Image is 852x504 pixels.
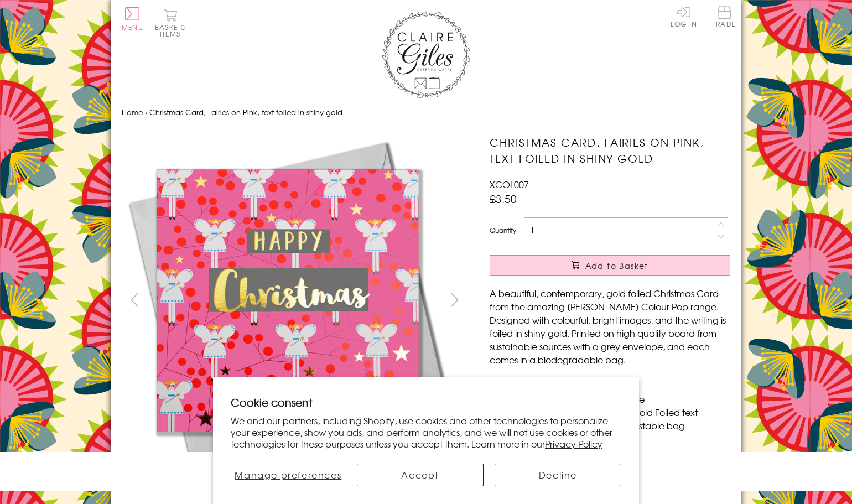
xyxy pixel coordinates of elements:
[160,22,185,39] span: 0 items
[122,7,143,30] button: Menu
[357,464,484,486] button: Accept
[145,107,147,117] span: ›
[231,464,346,486] button: Manage preferences
[713,6,736,29] a: Trade
[671,6,697,27] a: Log In
[585,260,648,271] span: Add to Basket
[122,287,147,312] button: prev
[149,107,342,117] span: Christmas Card, Fairies on Pink, text foiled in shiny gold
[713,6,736,27] span: Trade
[231,394,621,410] h2: Cookie consent
[467,134,799,466] img: Christmas Card, Fairies on Pink, text foiled in shiny gold
[490,225,516,235] label: Quantity
[231,415,621,449] p: We and our partners, including Shopify, use cookies and other technologies to personalize your ex...
[122,22,143,32] span: Menu
[490,178,529,191] span: XCOL007
[155,9,185,37] button: Basket0 items
[122,107,143,117] a: Home
[122,101,730,124] nav: breadcrumbs
[382,11,470,98] img: Claire Giles Greetings Cards
[490,255,730,276] button: Add to Basket
[490,191,517,206] span: £3.50
[490,287,730,366] p: A beautiful, contemporary, gold foiled Christmas Card from the amazing [PERSON_NAME] Colour Pop r...
[545,437,602,450] a: Privacy Policy
[495,464,621,486] button: Decline
[122,134,454,466] img: Christmas Card, Fairies on Pink, text foiled in shiny gold
[443,287,467,312] button: next
[490,134,730,167] h1: Christmas Card, Fairies on Pink, text foiled in shiny gold
[235,468,341,481] span: Manage preferences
